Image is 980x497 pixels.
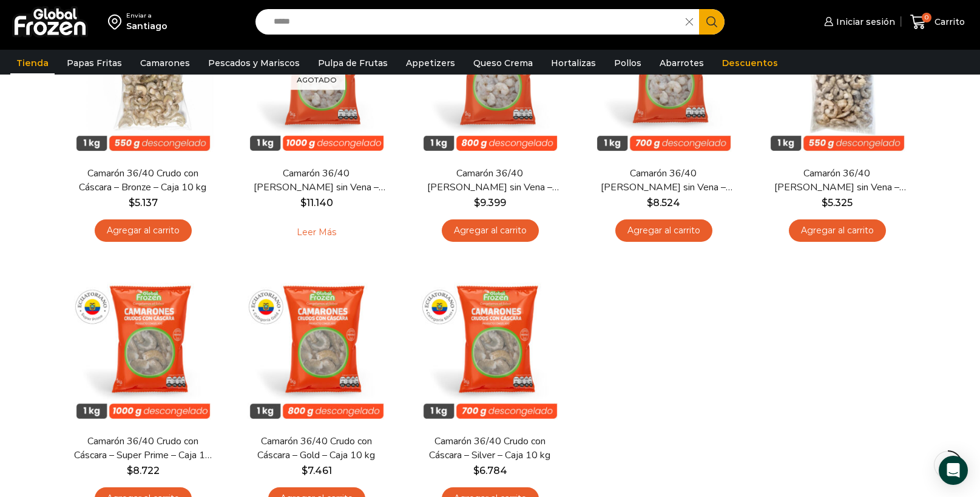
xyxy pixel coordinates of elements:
[10,52,55,75] a: Tienda
[127,465,160,476] bdi: 8.722
[246,435,386,462] a: Camarón 36/40 Crudo con Cáscara – Gold – Caja 10 kg
[833,16,895,28] span: Iniciar sesión
[647,197,680,208] bdi: 8.524
[300,197,306,208] span: $
[789,219,886,242] a: Agregar al carrito: “Camarón 36/40 Crudo Pelado sin Vena - Bronze - Caja 10 kg”
[474,197,480,208] span: $
[467,52,539,75] a: Queso Crema
[615,219,712,242] a: Agregar al carrito: “Camarón 36/40 Crudo Pelado sin Vena - Silver - Caja 10 kg”
[822,197,853,208] bdi: 5.325
[300,197,333,208] bdi: 11.140
[767,167,907,195] a: Camarón 36/40 [PERSON_NAME] sin Vena – Bronze – Caja 10 kg
[400,52,461,75] a: Appetizers
[647,197,653,208] span: $
[61,52,128,75] a: Papas Fritas
[593,167,733,195] a: Camarón 36/40 [PERSON_NAME] sin Vena – Silver – Caja 10 kg
[654,52,710,75] a: Abarrotes
[473,465,479,476] span: $
[134,52,196,75] a: Camarones
[608,52,647,75] a: Pollos
[931,16,965,28] span: Carrito
[278,219,355,245] a: Leé más sobre “Camarón 36/40 Crudo Pelado sin Vena - Super Prime - Caja 10 kg”
[716,52,784,75] a: Descuentos
[473,465,507,476] bdi: 6.784
[302,465,332,476] bdi: 7.461
[73,167,212,195] a: Camarón 36/40 Crudo con Cáscara – Bronze – Caja 10 kg
[202,52,306,75] a: Pescados y Mariscos
[939,456,968,485] div: Open Intercom Messenger
[821,10,895,34] a: Iniciar sesión
[545,52,602,75] a: Hortalizas
[127,465,133,476] span: $
[126,20,167,32] div: Santiago
[73,435,212,462] a: Camarón 36/40 Crudo con Cáscara – Super Prime – Caja 10 kg
[442,219,539,242] a: Agregar al carrito: “Camarón 36/40 Crudo Pelado sin Vena - Gold - Caja 10 kg”
[420,167,559,195] a: Camarón 36/40 [PERSON_NAME] sin Vena – Gold – Caja 10 kg
[922,13,931,22] span: 0
[420,435,559,462] a: Camarón 36/40 Crudo con Cáscara – Silver – Caja 10 kg
[302,465,308,476] span: $
[126,12,167,20] div: Enviar a
[699,9,725,35] button: Search button
[474,197,506,208] bdi: 9.399
[129,197,135,208] span: $
[822,197,828,208] span: $
[95,219,192,242] a: Agregar al carrito: “Camarón 36/40 Crudo con Cáscara - Bronze - Caja 10 kg”
[129,197,158,208] bdi: 5.137
[288,70,345,90] p: Agotado
[312,52,394,75] a: Pulpa de Frutas
[246,167,386,195] a: Camarón 36/40 [PERSON_NAME] sin Vena – Super Prime – Caja 10 kg
[108,12,126,32] img: address-field-icon.svg
[907,8,968,36] a: 0 Carrito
